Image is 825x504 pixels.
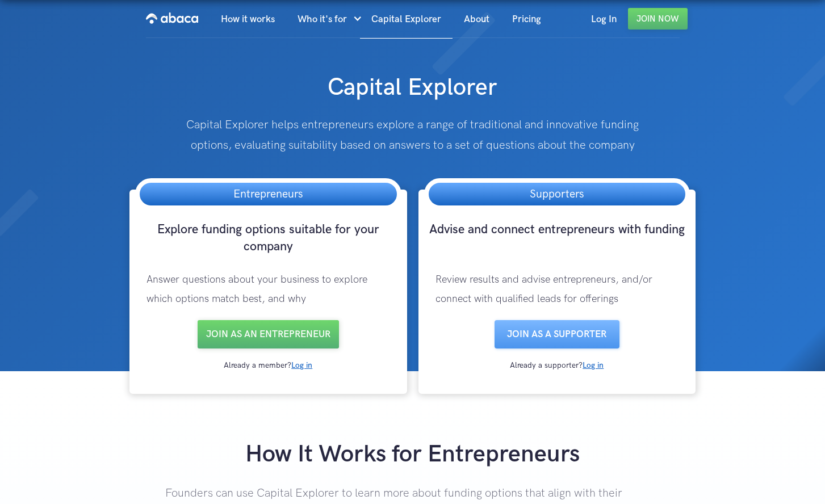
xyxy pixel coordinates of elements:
[135,259,401,320] p: Answer questions about your business to explore which options match best, and why
[135,221,401,259] h3: Explore funding options suitable for your company
[198,320,339,348] a: Join as an entrepreneur
[424,360,690,371] div: Already a supporter?
[165,115,660,156] p: Capital Explorer helps entrepreneurs explore a range of traditional and innovative funding option...
[135,360,401,371] div: Already a member?
[424,221,690,259] h3: Advise and connect entrepreneurs with funding
[518,183,595,205] h3: Supporters
[291,360,312,370] a: Log in
[146,9,198,27] img: Abaca logo
[424,259,690,320] p: Review results and advise entrepreneurs, and/or connect with qualified leads for offerings
[583,360,604,370] a: Log in
[206,61,619,103] h1: Capital Explorer
[222,183,314,205] h3: Entrepreneurs
[495,320,619,348] a: Join as a SUPPORTER
[245,440,580,469] strong: How It Works for Entrepreneurs
[628,8,688,30] a: Join Now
